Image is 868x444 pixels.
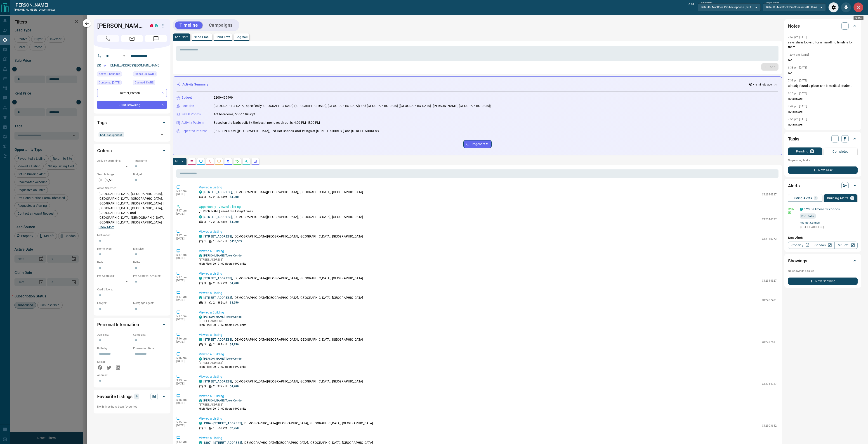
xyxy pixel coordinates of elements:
a: [STREET_ADDRESS] [203,190,232,194]
h2: [PERSON_NAME] [14,2,56,8]
p: already found a place, she is medical student [788,83,858,88]
div: Renter , Precon [97,89,167,97]
p: Home Type: [97,247,131,251]
svg: Lead Browsing Activity [199,159,203,163]
p: 1 [851,197,853,200]
p: NA [788,58,858,62]
label: Input Device [701,1,712,4]
p: 5:17 pm [176,253,192,256]
svg: Emails [217,159,221,163]
p: Baths: [133,260,167,264]
a: [PERSON_NAME] Tower Condo [203,399,242,402]
p: 5:17 pm [176,190,192,193]
span: Call [97,35,119,42]
p: 7:56 pm [DATE] [788,118,807,121]
div: Audio Settings [828,2,839,12]
div: Mon Aug 18 2025 [97,71,131,78]
svg: Agent Actions [253,159,257,163]
p: All [175,160,178,163]
p: , [DEMOGRAPHIC_DATA][GEOGRAPHIC_DATA], [GEOGRAPHIC_DATA], [GEOGRAPHIC_DATA] [203,234,363,239]
h2: Alerts [788,182,800,189]
div: condos.ca [199,422,202,425]
p: Viewed a Building [199,249,777,254]
p: 377 sqft [217,220,227,224]
p: 2 [213,301,215,305]
p: 882 sqft [217,342,227,347]
p: [PERSON_NAME] viewed this listing 3 times [199,209,777,213]
span: For Sale [801,214,814,218]
p: says she is looking for a friend! no timeline for them [788,40,858,50]
p: 882 sqft [217,301,227,305]
p: 3 [204,342,206,347]
p: , [DEMOGRAPHIC_DATA][GEOGRAPHIC_DATA], [GEOGRAPHIC_DATA], [GEOGRAPHIC_DATA] [203,295,363,300]
p: Daily [788,207,797,211]
p: High-Rise | 2019 | 60 floors | 699 units [199,407,246,411]
p: 2 [213,384,215,388]
a: [STREET_ADDRESS] [203,338,232,341]
div: condos.ca [199,235,202,238]
h2: Personal Information [97,321,139,328]
div: condos.ca [155,24,158,27]
p: 0 [811,150,813,153]
a: Mr.Loft [834,242,858,249]
p: 5:17 pm [176,209,192,212]
button: New Task [788,166,858,174]
h2: Tasks [788,135,799,142]
span: Message [145,35,167,42]
p: Pre-Approved: [97,274,131,278]
p: no answer [788,109,858,114]
p: Send Email [194,36,210,39]
p: 1 [204,426,206,430]
p: Areas Searched: [97,186,167,190]
p: Job Title: [97,333,131,337]
p: C12344327 [762,192,777,197]
p: Completed [833,150,849,153]
p: 377 sqft [217,384,227,388]
div: Showings [788,255,858,266]
span: Signed up [DATE] [135,72,156,76]
p: No showings booked [788,269,858,273]
p: 1 [213,426,215,430]
div: Criteria [97,145,167,156]
p: [STREET_ADDRESS] [199,258,246,262]
p: 5:15 pm [176,421,192,424]
div: condos.ca [199,357,202,361]
p: Log Call [236,36,248,39]
p: $0 - $2,500 [97,176,131,184]
p: Min Size: [133,247,167,251]
p: [DATE] [176,382,192,385]
div: condos.ca [199,215,202,218]
h2: Favourite Listings [97,393,132,400]
p: [DATE] [176,193,192,196]
div: Activity Summary< a minute ago [177,80,778,89]
div: condos.ca [199,316,202,319]
p: $4,250 [230,301,239,305]
button: Regenerate [463,140,492,148]
p: 3 [204,195,206,199]
h2: Criteria [97,147,112,154]
p: 0 [136,394,138,399]
div: condos.ca [199,277,202,280]
p: Actively Searching: [97,159,131,163]
p: 3 [204,384,206,388]
label: Output Device [766,1,779,4]
div: Favourite Listings0 [97,391,167,402]
p: C12344327 [762,217,777,221]
p: [PHONE_NUMBER] - [14,8,56,12]
p: Company: [133,333,167,337]
a: [EMAIL_ADDRESS][DOMAIN_NAME] [109,64,160,67]
p: 3 [204,301,206,305]
p: $4,200 [230,281,239,285]
p: Opportunity - Viewed a listing [199,204,777,209]
button: Timeline [175,21,203,29]
p: Repeated Interest [182,129,207,133]
a: [STREET_ADDRESS] [203,276,232,280]
p: [DATE] [176,212,192,215]
p: 3 [204,220,206,224]
a: [STREET_ADDRESS] [203,380,232,383]
p: [DATE] [176,318,192,321]
span: Claimed [DATE] [135,80,153,85]
p: Size & Rooms [182,112,201,117]
div: Mute [841,2,851,12]
button: Open [122,53,127,59]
